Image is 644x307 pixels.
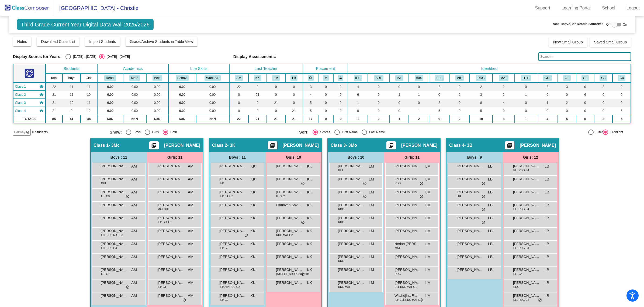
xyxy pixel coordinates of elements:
[537,107,558,115] td: 0
[576,99,594,107] td: 0
[250,163,255,169] span: KK
[129,75,140,81] button: Math
[267,91,285,99] td: 0
[368,73,390,83] th: Student is in SURF program
[97,91,123,99] td: 0.00
[368,99,390,107] td: 0
[429,99,450,107] td: 2
[209,152,265,163] div: Boys : 11
[469,83,493,91] td: 2
[435,75,444,81] button: ELL
[229,99,248,107] td: 0
[303,64,348,73] th: Placement
[469,115,493,123] td: 18
[91,152,147,163] div: Boys : 11
[196,91,229,99] td: 0.00
[63,91,80,99] td: 11
[229,64,303,73] th: Last Teacher
[493,107,515,115] td: 0
[15,100,26,105] span: Class 3
[131,130,141,135] div: Boys
[196,99,229,107] td: 0.00
[267,73,285,83] th: Laura Morris
[283,143,319,148] span: [PERSON_NAME]
[493,115,515,123] td: 8
[81,91,98,99] td: 10
[318,130,330,135] div: Scores
[13,83,46,91] td: Amanda McMahon - 3Mc
[388,143,394,150] mat-icon: picture_as_pdf
[307,163,312,169] span: KK
[14,130,25,135] span: Hallway
[576,83,594,91] td: 0
[367,130,385,135] div: Last Name
[110,130,122,135] span: Show:
[63,107,80,115] td: 9
[81,83,98,91] td: 11
[515,91,537,99] td: 1
[265,152,321,163] div: Girls: 10
[409,73,429,83] th: 504 Plan
[151,143,157,150] mat-icon: picture_as_pdf
[285,107,303,115] td: 21
[515,99,537,107] td: 0
[89,39,116,44] span: Import Students
[318,91,333,99] td: 0
[505,141,514,149] button: Print Students Details
[409,83,429,91] td: 0
[476,75,486,81] button: RDG
[63,115,80,123] td: 41
[537,115,558,123] td: 4
[515,107,537,115] td: 0
[39,84,44,89] mat-icon: visibility
[46,107,63,115] td: 21
[303,83,318,91] td: 3
[97,99,123,107] td: 0.00
[594,91,612,99] td: 0
[46,115,63,123] td: 85
[553,21,604,27] span: Add, Move, or Retain Students
[268,141,277,149] button: Print Students Details
[318,107,333,115] td: 0
[612,83,631,91] td: 0
[248,115,267,123] td: 21
[558,115,576,123] td: 5
[537,91,558,99] td: 0
[333,99,348,107] td: 0
[126,37,198,46] button: Grade/Archive Students in Table View
[303,73,318,83] th: Keep away students
[285,73,303,83] th: Lindsey Branchut
[285,115,303,123] td: 21
[409,115,429,123] td: 2
[15,92,26,97] span: Class 2
[594,107,612,115] td: 0
[558,99,576,107] td: 2
[338,163,365,169] span: [PERSON_NAME]
[538,52,631,61] input: Search...
[176,75,189,81] button: Behav.
[63,99,80,107] td: 10
[267,99,285,107] td: 21
[17,19,154,30] span: Third Grade Current Year Digital Data Wall 2025/2026
[537,73,558,83] th: Guidance Interventions Including 3:3
[598,4,619,12] a: School
[39,109,44,113] mat-icon: visibility
[229,107,248,115] td: 0
[267,107,285,115] td: 0
[13,54,62,59] span: Display Scores for Years:
[450,107,469,115] td: 0
[488,163,493,169] span: LB
[415,75,423,81] button: 504
[318,73,333,83] th: Keep with students
[348,115,368,123] td: 11
[594,115,612,123] td: 3
[109,143,120,148] span: - 3Mc
[299,129,484,135] mat-radio-group: Select an option
[267,83,285,91] td: 0
[123,115,146,123] td: NaN
[13,107,46,115] td: Lindsey Branchut - 3B
[248,91,267,99] td: 21
[543,75,552,81] button: GUI
[13,37,32,46] button: Notes
[303,115,318,123] td: 17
